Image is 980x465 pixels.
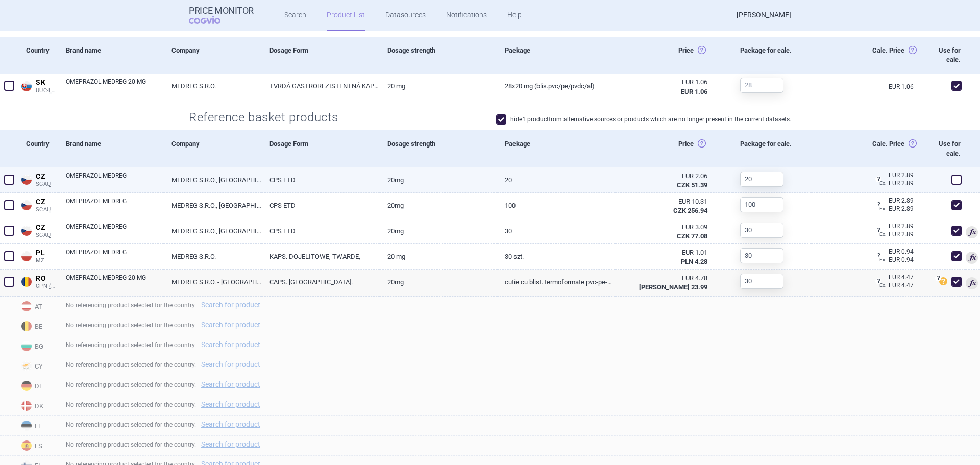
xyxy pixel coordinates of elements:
img: Czech Republic [21,226,32,236]
span: BG [18,339,58,352]
span: Used for calculation [966,252,978,264]
a: EUR 2.89 [879,172,917,178]
input: 28 [740,274,783,289]
div: EUR 10.31 [623,197,707,206]
span: SCAU [36,181,58,188]
a: 20 mg [380,74,497,99]
span: COGVIO [189,16,235,24]
span: CZ [36,172,58,181]
a: OMEPRAZOL MEDREG [66,171,164,189]
div: Package [497,130,615,167]
a: MEDREG S.R.O. [164,74,262,99]
a: 100 [497,193,615,218]
div: Brand name [58,37,164,74]
a: OMEPRAZOL MEDREG [66,197,164,215]
div: Use for calc. [917,130,966,167]
div: Calc. Price [811,130,917,167]
a: 30 [497,218,615,243]
a: Search for product [201,401,260,408]
strong: EUR 1.06 [681,88,707,95]
a: Search for product [201,440,260,448]
span: No referencing product selected for the country. [66,441,265,448]
abbr: Ex-Factory bez DPH zo zdroja [623,223,707,241]
span: No referencing product selected for the country. [66,401,265,408]
abbr: Ex-Factory bez DPH zo zdroja [623,274,707,292]
a: 20MG [380,193,497,218]
div: Brand name [58,130,164,167]
a: EUR 0.94 [879,249,917,255]
img: Cyprus [21,361,32,371]
a: MEDREG S.R.O., [GEOGRAPHIC_DATA] [164,193,262,218]
div: EUR 3.09 [623,223,707,232]
img: Bulgaria [21,341,32,351]
img: Denmark [21,401,32,411]
span: EE [18,419,58,432]
a: ROROCPN (MoH) [18,272,58,290]
a: TVRDÁ GASTROREZISTENTNÁ KAPSULA [262,74,379,99]
a: Search for product [201,381,260,388]
a: CZCZSCAU [18,170,58,188]
div: Price [615,130,732,167]
input: 28 [740,248,783,263]
div: Price [615,37,732,74]
a: Search for product [201,321,260,328]
span: BE [18,319,58,332]
img: Estonia [21,421,32,431]
input: 28 [740,197,783,212]
span: CZ [36,198,58,207]
img: Czech Republic [21,200,32,210]
a: CZCZSCAU [18,221,58,239]
a: MEDREG S.R.O. [164,244,262,269]
div: EUR 2.89 [879,229,917,239]
input: 28 [740,78,783,93]
span: DK [18,399,58,412]
img: Poland [21,251,32,261]
a: OMEPRAZOL MEDREG 20 MG [66,273,164,291]
abbr: Ex-Factory bez DPH zo zdroja [623,172,707,190]
span: No referencing product selected for the country. [66,421,265,428]
img: Germany [21,381,32,391]
span: UUC-LP B [36,87,58,94]
input: 28 [740,223,783,238]
a: KAPS. DOJELITOWE, TWARDE, [262,244,379,269]
div: Use for calc. [917,37,966,74]
a: MEDREG S.R.O., [GEOGRAPHIC_DATA] [164,167,262,192]
a: 20 [497,167,615,192]
div: EUR 1.01 [623,248,707,257]
a: EUR 2.89 [879,198,917,204]
a: Price MonitorCOGVIO [189,6,254,25]
span: ? [935,275,941,281]
img: Spain [21,440,32,451]
abbr: Ex-Factory bez DPH zo zdroja [623,197,707,215]
div: EUR 0.94 [879,255,917,265]
span: Used for calculation [966,226,978,238]
img: Austria [21,301,32,311]
span: SCAU [36,206,58,213]
img: Belgium [21,321,32,331]
a: OMEPRAZOL MEDREG [66,222,164,240]
strong: CZK 256.94 [673,207,707,214]
a: 20 mg [380,244,497,269]
span: CY [18,359,58,372]
div: EUR 2.06 [623,172,707,181]
span: No referencing product selected for the country. [66,341,265,349]
img: Czech Republic [21,175,32,185]
span: Ex. [879,231,887,237]
span: DE [18,379,58,392]
a: OMEPRAZOL MEDREG 20 MG [66,77,164,95]
img: Romania [21,277,32,287]
span: SCAU [36,232,58,239]
a: CPS ETD [262,167,379,192]
div: Company [164,37,262,74]
span: No referencing product selected for the country. [66,361,265,369]
span: No referencing product selected for the country. [66,381,265,388]
span: AT [18,299,58,312]
span: ? [875,253,881,259]
a: 30 szt. [497,244,615,269]
span: RO [36,274,58,283]
div: Calc. Price [811,37,917,74]
span: SK [36,78,58,87]
a: EUR 2.89 [879,223,917,229]
strong: PLN 4.28 [681,258,707,265]
div: Package [497,37,615,74]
